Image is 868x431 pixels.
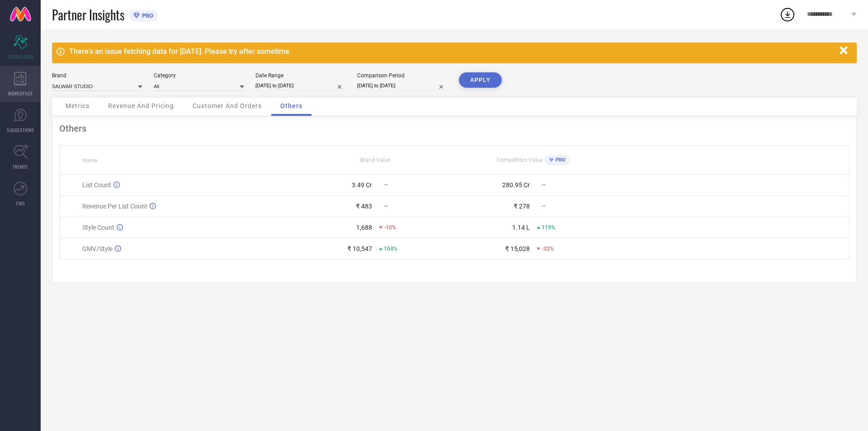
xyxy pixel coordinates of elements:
span: 119% [542,224,555,231]
span: -32% [542,246,554,252]
span: Style Count [82,224,114,231]
span: Competitors Value [497,157,542,163]
span: 104% [384,246,397,252]
span: — [384,182,388,188]
div: Comparison Period [357,72,448,79]
input: Select date range [255,81,346,90]
span: Revenue Per List Count [82,203,147,210]
span: Partner Insights [52,5,124,24]
span: -10% [384,224,396,231]
div: 1,688 [356,224,372,231]
div: ₹ 10,547 [347,245,372,252]
span: SUGGESTIONS [7,127,34,133]
span: — [384,203,388,209]
span: TRENDS [13,163,28,170]
div: Brand [52,72,142,79]
div: 1.14 L [512,224,530,231]
div: ₹ 483 [356,203,372,210]
span: SCORECARDS [7,53,34,60]
span: Name [82,157,97,164]
span: Brand Value [360,157,390,163]
div: Others [59,123,849,134]
span: Customer And Orders [193,102,262,109]
span: WORKSPACE [8,90,33,97]
div: 280.95 Cr [502,181,530,189]
span: GMV/Style [82,245,113,252]
span: PRO [140,12,153,19]
div: ₹ 15,028 [505,245,530,252]
div: Open download list [779,6,796,23]
span: — [542,182,546,188]
span: — [542,203,546,209]
div: Category [154,72,244,79]
span: Metrics [66,102,90,109]
span: List Count [82,181,111,189]
div: There's an issue fetching data for [DATE]. Please try after sometime. [69,47,835,56]
span: Revenue And Pricing [108,102,174,109]
span: FWD [16,200,25,207]
input: Select comparison period [357,81,448,90]
div: ₹ 278 [514,203,530,210]
span: Others [280,102,302,109]
button: APPLY [459,72,502,88]
span: PRO [553,157,566,163]
div: Date Range [255,72,346,79]
div: 3.49 Cr [352,181,372,189]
